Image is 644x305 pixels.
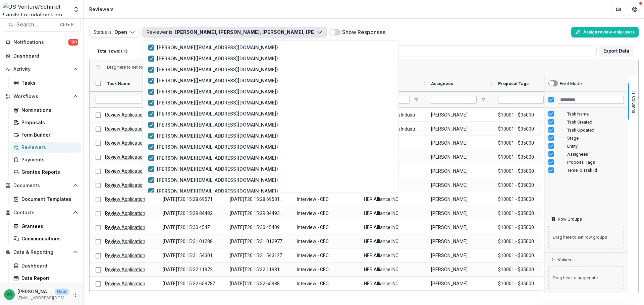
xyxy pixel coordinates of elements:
span: Row Groups [558,217,582,222]
span: Workflows [13,94,70,99]
p: [PERSON_NAME] ( [EMAIL_ADDRESS][DOMAIN_NAME] ) [157,66,278,73]
a: Grantees [11,221,81,232]
span: $10001 - $35000 [498,193,553,206]
button: Search... [3,18,81,31]
span: [PERSON_NAME] [431,193,486,206]
p: [PERSON_NAME] ( [EMAIL_ADDRESS][DOMAIN_NAME] ) [157,121,278,128]
div: Row Groups [544,222,628,252]
span: [PERSON_NAME] [431,207,486,220]
div: Communications [21,235,75,242]
span: [PERSON_NAME] [431,178,486,192]
span: Values [558,257,571,262]
span: Contacts [13,210,70,216]
button: Open Workflows [3,91,81,102]
span: Assignees [567,152,624,157]
span: $10001 - $35000 [498,122,553,136]
span: HER Alliance INC [364,221,419,234]
span: [DATE]T20:15:32.119721Z [163,263,218,277]
span: $10001 - $35000 [498,263,553,277]
a: Document Templates [11,194,81,205]
span: HER Alliance INC [364,193,419,206]
p: [PERSON_NAME] ( [EMAIL_ADDRESS][DOMAIN_NAME] ) [157,187,278,195]
span: [PERSON_NAME] [431,277,486,291]
span: Drag here to aggregate [548,266,624,289]
div: Reviewers [21,144,75,151]
input: Filter Columns Input [558,96,624,104]
div: Tasks [21,79,75,86]
span: $10001 - $35000 [498,164,553,178]
span: [DATE]T20:15:31.01297Z [230,235,285,248]
a: Review Application [105,140,145,146]
span: [PERSON_NAME] [431,122,486,136]
a: Proposals [11,117,81,128]
a: Payments [11,154,81,165]
span: [DATE]T20:15:29.844931Z [230,207,285,220]
div: Row Groups [107,65,161,70]
p: [PERSON_NAME] ( [EMAIL_ADDRESS][DOMAIN_NAME] ) [157,154,278,161]
button: Open entity switcher [71,3,81,16]
span: HER Alliance INC [364,207,419,220]
button: Status isOpen [89,27,140,37]
span: HER Alliance INC [364,249,419,262]
span: Drag here to set row groups [107,65,161,70]
span: [DATE]T20:15:31.543017Z [163,249,218,262]
p: [PERSON_NAME] ( [EMAIL_ADDRESS][DOMAIN_NAME] ) [157,99,278,106]
p: [PERSON_NAME] [17,288,52,295]
button: Open Documents [3,180,81,191]
button: Open Data & Reporting [3,247,81,257]
p: Total rows: 113 [97,49,127,54]
span: [PERSON_NAME] [431,108,486,122]
span: $10001 - $35000 [498,136,553,150]
div: Form Builder [21,131,75,138]
a: Review Application [105,267,145,272]
span: Documents [13,183,70,188]
div: Grantee Reports [21,168,75,175]
button: Reviewer is[PERSON_NAME], [PERSON_NAME], [PERSON_NAME], [PERSON_NAME], [PERSON_NAME], [PERSON_NAM... [142,27,327,37]
span: [DATE]T20:15:31.012881Z [163,235,218,248]
div: Task Name Column [544,110,628,118]
div: Proposal Tags Column [544,158,628,166]
div: Task Created Column [544,118,628,126]
span: [DATE]T20:15:28.695716Z [163,193,218,206]
input: Task Name Filter Input [96,96,141,104]
button: Open Filter Menu [481,97,486,102]
a: Review Application [105,225,145,230]
p: [PERSON_NAME] ( [EMAIL_ADDRESS][DOMAIN_NAME] ) [157,110,278,117]
span: Data & Reporting [13,249,70,255]
div: Data Report [21,275,75,282]
a: Review Application [105,253,145,258]
img: US Venture/Schmidt Family Foundation logo [3,3,69,16]
a: Reviewers [11,142,81,153]
p: [PERSON_NAME] ( [EMAIL_ADDRESS][DOMAIN_NAME] ) [157,143,278,150]
a: Data Report [11,273,81,284]
span: 109 [68,39,78,46]
label: Show Responses [342,28,385,36]
p: [EMAIL_ADDRESS][DOMAIN_NAME] [17,295,69,301]
span: Activity [13,67,70,72]
span: Notifications [13,40,68,45]
button: Open Activity [3,64,81,75]
span: $10001 - $35000 [498,249,553,262]
button: Notifications109 [3,37,81,48]
span: Assignees [431,81,453,86]
div: Ctrl + K [59,21,75,28]
button: Get Help [628,3,641,16]
span: HER Alliance INC [364,263,419,277]
div: Nominations [21,106,75,113]
div: Pivot Mode [560,81,582,86]
span: Entity [567,144,624,149]
span: Search... [16,21,56,28]
a: Review Application [105,126,145,132]
span: $10001 - $35000 [498,221,553,234]
div: Temelio Task Id Column [544,166,628,174]
div: Entity Column [544,142,628,150]
button: Assign review-only users [571,27,639,37]
a: Review Application [105,168,145,174]
a: Review Application [105,112,145,118]
p: [PERSON_NAME] ( [EMAIL_ADDRESS][DOMAIN_NAME] ) [157,132,278,139]
span: Interview - CEC [297,193,352,206]
div: Katrina Nelson [7,292,12,297]
div: Document Templates [21,196,75,203]
span: Interview - CEC [297,207,352,220]
span: HER Alliance INC [364,277,419,291]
